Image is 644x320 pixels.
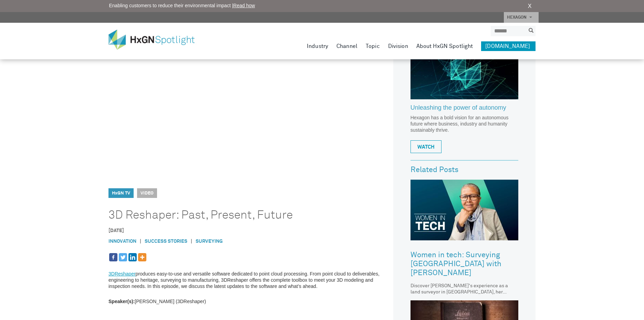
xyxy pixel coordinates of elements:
a: Channel [336,41,357,51]
img: Hexagon_CorpVideo_Pod_RR_2.jpg [411,41,518,99]
span: | [136,238,145,245]
a: Success Stories [145,239,187,244]
a: [DOMAIN_NAME] [481,41,536,51]
span: | [187,238,196,245]
a: Innovation [108,239,136,244]
span: Enabling customers to reduce their environmental impact | [109,2,255,9]
span: Video [137,188,157,198]
time: [DATE] [108,228,124,233]
a: HEXAGON [504,12,539,23]
p: [PERSON_NAME] (3DReshaper) [108,298,390,304]
strong: Speaker(s): [108,299,135,304]
a: Unleashing the power of autonomy [411,104,518,115]
a: WATCH [411,140,442,153]
a: About HxGN Spotlight [416,41,473,51]
p: produces easy-to-use and versatile software dedicated to point cloud processing. From point cloud... [108,271,390,289]
p: Hexagon has a bold vision for an autonomous future where business, industry and humanity sustaina... [411,114,518,133]
a: Topic [366,41,380,51]
a: HxGN TV [112,191,130,196]
h3: Related Posts [411,166,518,174]
a: 3DReshaper [108,271,136,277]
a: Twitter [119,253,127,261]
a: Linkedin [128,253,137,261]
a: Read how [233,3,255,8]
a: Facebook [109,253,117,261]
iframe: YouTube video player [108,22,390,181]
div: Discover [PERSON_NAME]'s experience as a land surveyor in [GEOGRAPHIC_DATA], her embrace of techn... [411,283,518,295]
a: Industry [307,41,328,51]
a: Surveying [196,239,223,244]
a: Women in tech: Surveying [GEOGRAPHIC_DATA] with [PERSON_NAME] [411,246,518,283]
img: Women in tech: Surveying South Africa with Tumeka Bikitsha [411,180,518,240]
a: More [138,253,146,261]
a: X [528,2,532,10]
a: Division [388,41,408,51]
img: HxGN Spotlight [108,30,205,50]
h1: 3D Reshaper: Past, Present, Future [108,208,370,222]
